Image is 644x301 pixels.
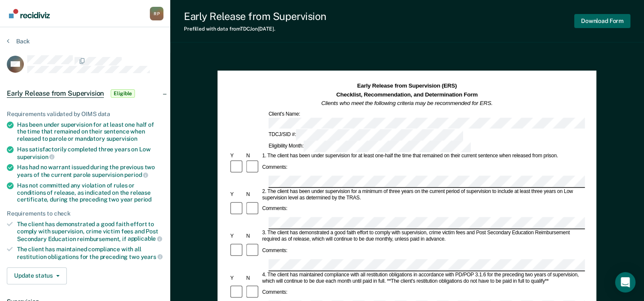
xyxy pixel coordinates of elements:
div: 4. The client has maintained compliance with all restitution obligations in accordance with PD/PO... [261,272,585,284]
div: N [245,275,261,281]
div: Open Intercom Messenger [615,272,635,292]
strong: Checklist, Recommendation, and Determination Form [336,91,478,98]
span: years [141,253,163,260]
div: Has satisfactorily completed three years on Low [17,146,163,160]
div: Y [229,191,245,198]
div: Has been under supervision for at least one half of the time that remained on their sentence when... [17,121,163,142]
span: supervision [106,135,137,142]
button: Back [7,37,30,45]
div: Eligibility Month: [267,141,472,152]
span: period [134,196,152,203]
span: Eligible [111,89,135,98]
div: Early Release from Supervision [184,10,326,23]
span: Early Release from Supervision [7,89,104,98]
div: Comments: [261,206,289,212]
div: Has not committed any violation of rules or conditions of release, as indicated on the release ce... [17,182,163,203]
div: Requirements validated by OIMS data [7,111,163,118]
div: Y [229,233,245,239]
button: Update status [7,267,67,284]
div: Y [229,153,245,159]
div: Y [229,275,245,281]
div: TDCJ/SID #: [267,130,464,141]
div: Comments: [261,164,289,170]
div: N [245,191,261,198]
div: N [245,233,261,239]
div: Comments: [261,247,289,254]
div: Comments: [261,290,289,296]
span: period [124,171,148,178]
div: 2. The client has been under supervision for a minimum of three years on the current period of su... [261,188,585,201]
em: Clients who meet the following criteria may be recommended for ERS. [321,100,493,106]
div: The client has demonstrated a good faith effort to comply with supervision, crime victim fees and... [17,221,163,242]
div: Has had no warrant issued during the previous two years of the current parole supervision [17,164,163,178]
button: Profile dropdown button [150,7,163,20]
div: The client has maintained compliance with all restitution obligations for the preceding two [17,246,163,260]
img: Recidiviz [9,9,50,18]
div: 1. The client has been under supervision for at least one-half the time that remained on their cu... [261,153,585,159]
div: Prefilled with data from TDCJ on [DATE] . [184,26,326,32]
button: Download Form [574,14,630,28]
span: applicable [128,235,162,242]
strong: Early Release from Supervision (ERS) [357,83,457,89]
div: R P [150,7,163,20]
div: N [245,153,261,159]
div: 3. The client has demonstrated a good faith effort to comply with supervision, crime victim fees ... [261,230,585,243]
span: supervision [17,153,54,160]
div: Requirements to check [7,210,163,217]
